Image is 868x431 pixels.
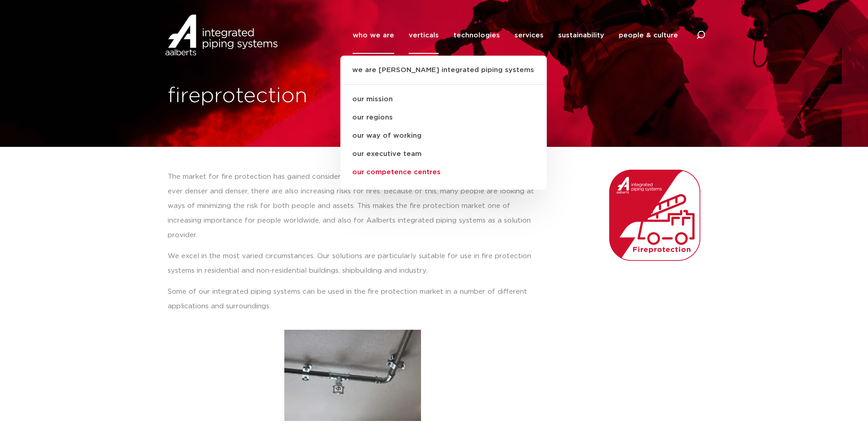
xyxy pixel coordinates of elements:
nav: Menu [353,17,678,54]
img: Aalberts_IPS_icon_fireprotection_rgb [609,170,700,261]
a: technologies [453,17,500,54]
a: services [514,17,544,54]
a: people & culture [619,17,678,54]
a: our regions [340,109,547,127]
p: The market for fire protection has gained considerable importance in recent years. With cities be... [168,170,538,243]
a: our competence centres [340,163,547,182]
a: our executive team [340,145,547,163]
a: sustainability [558,17,604,54]
a: our mission [340,90,547,109]
a: who we are [353,17,394,54]
p: We excel in the most varied circumstances. Our solutions are particularly suitable for use in fir... [168,249,538,278]
a: our way of working [340,127,547,145]
h1: fireprotection [168,82,430,111]
p: Some of our integrated piping systems can be used in the fire protection market in a number of di... [168,285,538,314]
a: we are [PERSON_NAME] integrated piping systems [340,65,547,85]
a: verticals [409,17,439,54]
ul: who we are [340,56,547,190]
